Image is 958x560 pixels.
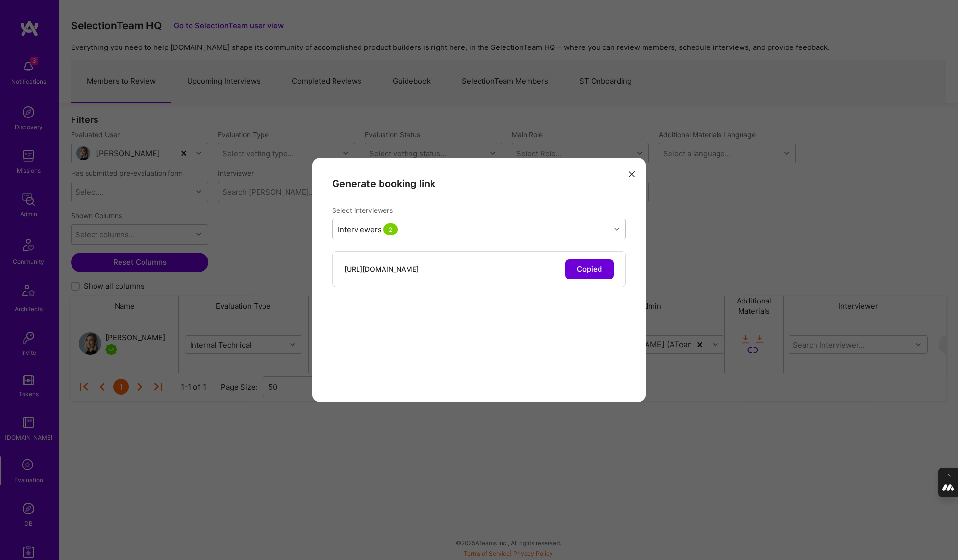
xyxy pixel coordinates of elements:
[383,223,398,235] span: 2
[629,171,635,177] i: icon Close
[614,227,619,232] i: icon Chevron
[332,177,626,190] div: Generate booking link
[335,222,402,236] div: Interviewers
[312,158,646,402] div: modal
[332,206,393,215] label: Select interviewers
[344,264,557,274] div: [URL][DOMAIN_NAME]
[565,259,614,279] button: Copied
